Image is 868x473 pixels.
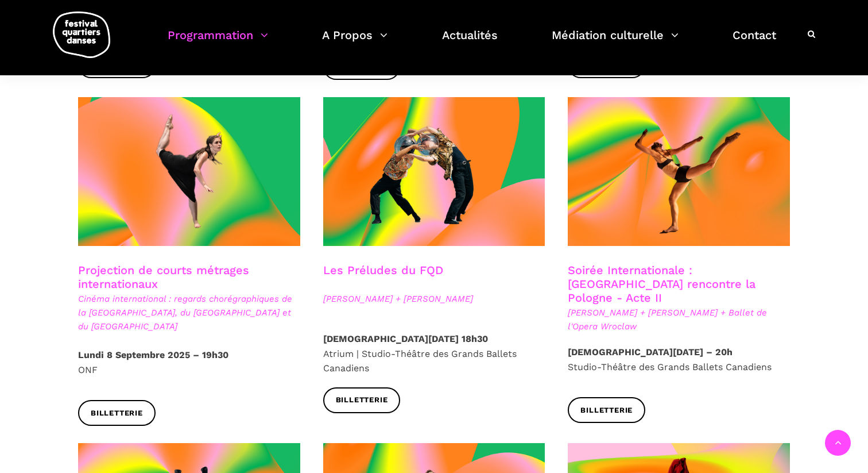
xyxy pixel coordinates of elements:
[78,400,156,426] a: Billetterie
[568,306,790,333] span: [PERSON_NAME] + [PERSON_NAME] + Ballet de l'Opera Wroclaw
[323,292,545,306] span: [PERSON_NAME] + [PERSON_NAME]
[78,292,300,333] span: Cinéma international : regards chorégraphiques de la [GEOGRAPHIC_DATA], du [GEOGRAPHIC_DATA] et d...
[78,263,300,292] h3: Projection de courts métrages internationaux
[168,25,268,59] a: Programmation
[78,348,300,377] p: ONF
[568,345,790,374] p: Studio-Théâtre des Grands Ballets Canadiens
[552,25,679,59] a: Médiation culturelle
[323,332,545,376] p: Atrium | Studio-Théâtre des Grands Ballets Canadiens
[322,25,387,59] a: A Propos
[568,397,645,423] a: Billetterie
[53,11,110,58] img: logo-fqd-med
[323,387,401,413] a: Billetterie
[568,347,733,357] strong: [DEMOGRAPHIC_DATA][DATE] – 20h
[323,333,488,344] strong: [DEMOGRAPHIC_DATA][DATE] 18h30
[442,25,498,59] a: Actualités
[91,407,143,420] span: Billetterie
[580,405,633,417] span: Billetterie
[78,349,228,360] strong: Lundi 8 Septembre 2025 – 19h30
[568,263,755,305] a: Soirée Internationale : [GEOGRAPHIC_DATA] rencontre la Pologne - Acte II
[733,25,776,59] a: Contact
[323,263,443,277] a: Les Préludes du FQD
[336,394,388,406] span: Billetterie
